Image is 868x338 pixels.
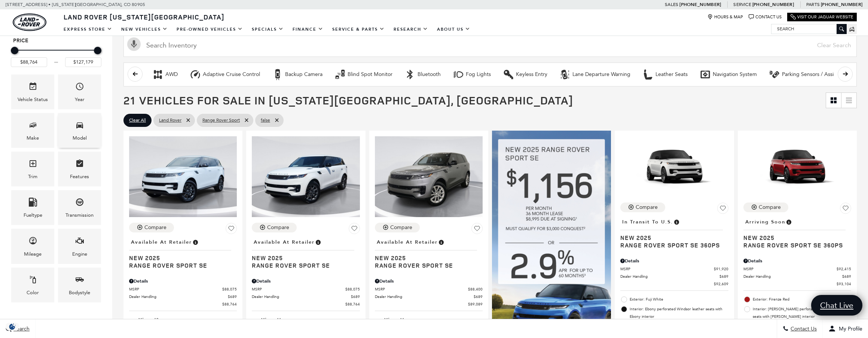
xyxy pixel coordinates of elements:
span: Vehicle is in stock and ready for immediate delivery. Due to demand, availability is subject to c... [438,238,444,246]
a: Land Rover [US_STATE][GEOGRAPHIC_DATA] [59,12,229,21]
span: Vehicle is preparing for delivery to the retailer. MSRP will be finalized when the vehicle arrive... [785,218,792,226]
button: Lane Departure WarningLane Departure Warning [555,67,635,82]
div: Pricing Details - Range Rover Sport SE 360PS [743,258,851,264]
div: Price [11,44,101,67]
div: Lane Departure Warning [572,71,630,78]
a: Finance [288,23,328,36]
div: Bluetooth [418,71,441,78]
div: TransmissionTransmission [58,190,101,225]
span: MSRP [743,266,837,272]
a: [STREET_ADDRESS] • [US_STATE][GEOGRAPHIC_DATA], CO 80905 [6,2,145,7]
span: Available at Retailer [254,238,315,246]
span: $689 [719,274,728,279]
span: $92,609 [714,281,728,287]
span: Vehicle [28,80,37,95]
button: Compare Vehicle [375,223,420,232]
section: Click to Open Cookie Consent Modal [4,323,21,331]
span: Bodystyle [75,273,84,289]
div: Adaptive Cruise Control [190,69,201,80]
span: My Profile [836,326,862,332]
span: $91,920 [714,266,728,272]
button: Save Vehicle [471,223,483,237]
span: Range Rover Sport SE [375,262,477,269]
div: Year [75,95,85,104]
span: Range Rover Sport SE 360PS [620,241,722,249]
div: Pricing Details - Range Rover Sport SE [252,278,360,284]
img: 2025 LAND ROVER Range Rover Sport SE [129,136,237,217]
button: Adaptive Cruise ControlAdaptive Cruise Control [186,67,264,82]
button: AWDAWD [148,67,182,82]
div: Transmission [65,211,94,219]
a: Pre-Owned Vehicles [172,23,247,36]
div: Fog Lights [466,71,491,78]
div: Fog Lights [453,69,464,80]
span: $93,104 [837,281,851,287]
button: Save Vehicle [840,203,851,217]
a: Dealer Handling $689 [129,294,237,299]
span: Dealer Handling [252,294,351,299]
a: MSRP $88,400 [375,286,483,292]
div: Vehicle Status [18,95,48,104]
div: Blind Spot Monitor [334,69,346,80]
span: false [261,116,270,125]
a: [PHONE_NUMBER] [752,1,794,7]
div: Color [27,289,39,297]
li: Mileage: 11 [252,315,360,325]
div: TrimTrim [11,152,54,186]
span: Exterior: Fuji White [630,296,728,303]
span: Model [75,119,84,134]
a: Available at RetailerNew 2025Range Rover Sport SE [375,237,483,269]
span: 21 Vehicles for Sale in [US_STATE][GEOGRAPHIC_DATA], [GEOGRAPHIC_DATA] [123,92,573,108]
div: Keyless Entry [516,71,547,78]
button: Fog LightsFog Lights [449,67,495,82]
span: $88,075 [222,286,237,292]
span: New 2025 [620,234,722,241]
span: Make [28,119,37,134]
a: Available at RetailerNew 2025Range Rover Sport SE [129,237,237,269]
div: Compare [636,204,658,211]
a: MSRP $91,920 [620,266,728,272]
div: Model [73,134,87,142]
span: Range Rover Sport SE 360PS [743,241,846,249]
button: Parking Sensors / AssistParking Sensors / Assist [765,67,842,82]
span: Vehicle is in stock and ready for immediate delivery. Due to demand, availability is subject to c... [192,238,199,246]
button: Compare Vehicle [129,223,174,232]
div: Pricing Details - Range Rover Sport SE [375,278,483,284]
span: $92,415 [837,266,851,272]
a: $88,764 [129,301,237,307]
div: Minimum Price [11,47,18,54]
span: MSRP [620,266,713,272]
a: Chat Live [811,295,862,316]
span: Vehicle is in stock and ready for immediate delivery. Due to demand, availability is subject to c... [315,238,321,246]
span: Range Rover Sport SE [252,262,354,269]
span: Chat Live [816,300,857,310]
span: Fueltype [28,196,37,211]
div: FeaturesFeatures [58,152,101,186]
input: Search [771,24,846,33]
div: Navigation System [713,71,757,78]
a: Dealer Handling $689 [743,274,851,279]
span: Interior: [PERSON_NAME] perforated Windsor leather seats with [PERSON_NAME] interior [753,305,851,320]
a: Dealer Handling $689 [252,294,360,299]
span: MSRP [252,286,345,292]
a: Contact Us [749,14,782,20]
span: Engine [75,234,84,250]
div: Fueltype [24,211,42,219]
a: Dealer Handling $689 [620,274,728,279]
a: Visit Our Jaguar Website [791,14,853,20]
span: Service [733,2,751,7]
div: Parking Sensors / Assist [769,69,780,80]
span: Clear All [129,116,146,125]
span: New 2025 [252,254,354,262]
span: Color [28,273,37,289]
div: Blind Spot Monitor [348,71,392,78]
button: Open user profile menu [823,319,868,338]
span: In Transit to U.S. [622,218,673,226]
div: Mileage [24,250,42,258]
a: New Vehicles [117,23,172,36]
span: $689 [228,294,237,299]
img: 2025 LAND ROVER Range Rover Sport SE 360PS [743,136,851,197]
button: Leather SeatsLeather Seats [638,67,692,82]
div: Compare [144,224,166,231]
a: Hours & Map [707,14,743,20]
